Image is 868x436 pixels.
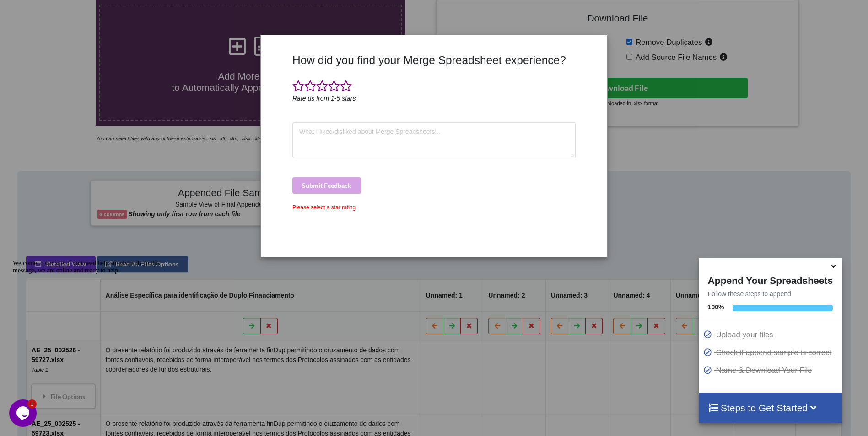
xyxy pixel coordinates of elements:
h4: Steps to Get Started [708,402,833,414]
h4: Append Your Spreadsheets [699,272,842,286]
i: Rate us from 1-5 stars [292,95,356,102]
p: Name & Download Your File [703,365,840,376]
span: Welcome to our site, if you need help simply reply to this message, we are online and ready to help. [4,4,151,18]
iframe: chat widget [9,399,38,427]
b: 100 % [708,303,724,311]
p: Upload your files [703,329,840,340]
div: Welcome to our site, if you need help simply reply to this message, we are online and ready to help. [4,4,168,18]
div: Please select a star rating [292,203,576,212]
h3: How did you find your Merge Spreadsheet experience? [292,53,576,67]
p: Check if append sample is correct [703,347,840,358]
p: Follow these steps to append [699,289,842,298]
iframe: chat widget [9,256,174,395]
